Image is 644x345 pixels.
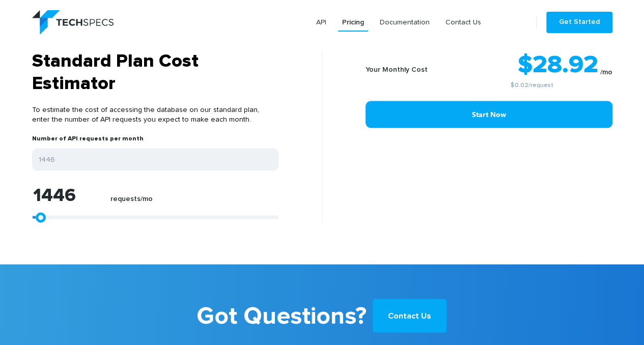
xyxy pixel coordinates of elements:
[366,101,612,128] a: Start Now
[366,66,428,73] b: Your Monthly Cost
[338,13,368,32] a: Pricing
[110,194,153,208] label: requests/mo
[518,53,598,77] strong: $28.92
[32,95,278,135] p: To estimate the cost of accessing the database on our standard plan, enter the number of API requ...
[32,135,144,148] label: Number of API requests per month
[441,13,485,32] a: Contact Us
[32,10,114,35] img: logo
[312,13,330,32] a: API
[546,12,612,33] a: Get Started
[376,13,434,32] a: Documentation
[32,148,278,170] input: Enter your expected number of API requests
[373,299,446,332] a: Contact Us
[600,69,612,76] sub: /mo
[511,82,528,89] a: $0.02
[452,82,612,89] small: /request
[197,295,367,337] b: Got Questions?
[32,50,278,95] h3: Standard Plan Cost Estimator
